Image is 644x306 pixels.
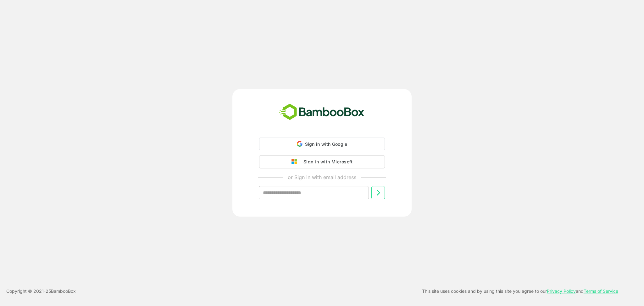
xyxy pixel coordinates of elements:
[259,155,385,168] button: Sign in with Microsoft
[276,102,368,122] img: bamboobox
[584,288,618,294] a: Terms of Service
[259,138,385,150] div: Sign in with Google
[291,159,300,165] img: google
[6,287,76,295] p: Copyright © 2021- 25 BambooBox
[547,288,576,294] a: Privacy Policy
[422,287,618,295] p: This site uses cookies and by using this site you agree to our and
[288,173,356,181] p: or Sign in with email address
[305,141,347,147] span: Sign in with Google
[300,158,353,166] div: Sign in with Microsoft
